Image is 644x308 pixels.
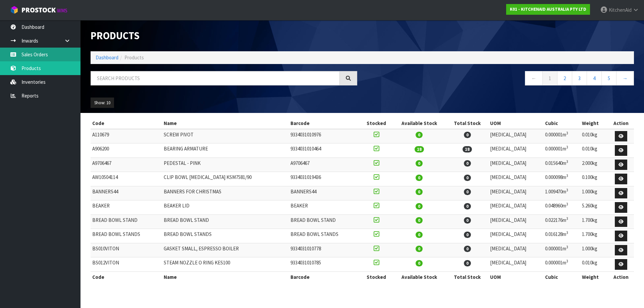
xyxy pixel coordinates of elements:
[566,173,568,178] sup: 3
[566,216,568,221] sup: 3
[608,118,634,129] th: Action
[91,98,114,108] button: Show: 10
[608,271,634,282] th: Action
[464,189,471,195] span: 0
[360,118,392,129] th: Stocked
[91,200,162,215] td: BEAKER
[91,257,162,272] td: BS012VITON
[488,200,543,215] td: [MEDICAL_DATA]
[566,245,568,249] sup: 3
[488,257,543,272] td: [MEDICAL_DATA]
[616,71,634,85] a: →
[566,188,568,192] sup: 3
[566,159,568,164] sup: 3
[289,257,360,272] td: 9334031010785
[162,158,289,172] td: PEDESTAL - PINK
[91,30,357,41] h1: Products
[543,271,580,282] th: Cubic
[580,229,608,243] td: 1.700kg
[162,172,289,186] td: CLIP BOWL [MEDICAL_DATA] KSM7581/90
[464,246,471,252] span: 0
[416,189,423,195] span: 0
[580,158,608,172] td: 2.000kg
[566,230,568,235] sup: 3
[488,243,543,257] td: [MEDICAL_DATA]
[580,257,608,272] td: 0.010kg
[488,129,543,143] td: [MEDICAL_DATA]
[543,214,580,229] td: 0.022176m
[464,260,471,266] span: 0
[488,229,543,243] td: [MEDICAL_DATA]
[543,243,580,257] td: 0.000001m
[91,229,162,243] td: BREAD BOWL STANDS
[566,145,568,149] sup: 3
[488,143,543,158] td: [MEDICAL_DATA]
[415,146,424,152] span: 18
[488,158,543,172] td: [MEDICAL_DATA]
[91,158,162,172] td: A9706467
[572,71,587,85] a: 3
[543,172,580,186] td: 0.000098m
[96,54,118,61] a: Dashboard
[91,129,162,143] td: A110679
[91,243,162,257] td: BS010VITON
[543,200,580,215] td: 0.048960m
[10,6,18,14] img: cube-alt.png
[289,229,360,243] td: BREAD BOWL STANDS
[162,243,289,257] td: GASKET SMALL, ESPRESSO BOILER
[392,271,446,282] th: Available Stock
[464,232,471,238] span: 0
[162,229,289,243] td: BREAD BOWL STANDS
[416,217,423,224] span: 0
[525,71,543,85] a: ←
[464,132,471,138] span: 0
[162,129,289,143] td: SCREW PIVOT
[464,203,471,209] span: 0
[601,71,616,85] a: 5
[416,160,423,167] span: 0
[416,232,423,238] span: 0
[162,271,289,282] th: Name
[543,129,580,143] td: 0.000001m
[289,186,360,200] td: BANNERS44
[580,200,608,215] td: 5.260kg
[367,71,634,87] nav: Page navigation
[488,186,543,200] td: [MEDICAL_DATA]
[124,54,144,61] span: Products
[488,118,543,129] th: UOM
[91,143,162,158] td: A906200
[464,160,471,167] span: 0
[543,229,580,243] td: 0.016128m
[580,129,608,143] td: 0.010kg
[543,118,580,129] th: Cubic
[162,186,289,200] td: BANNERS FOR CHRISTMAS
[580,143,608,158] td: 0.010kg
[464,217,471,224] span: 0
[488,172,543,186] td: [MEDICAL_DATA]
[289,271,360,282] th: Barcode
[162,257,289,272] td: STEAM NOZZLE O RING KES100
[580,243,608,257] td: 1.000kg
[289,143,360,158] td: 9334031010464
[542,71,557,85] a: 1
[543,143,580,158] td: 0.000001m
[289,214,360,229] td: BREAD BOWL STAND
[580,118,608,129] th: Weight
[566,131,568,135] sup: 3
[557,71,572,85] a: 2
[289,129,360,143] td: 9334031010976
[543,186,580,200] td: 1.009470m
[416,175,423,181] span: 0
[91,118,162,129] th: Code
[162,118,289,129] th: Name
[392,118,446,129] th: Available Stock
[609,7,632,13] span: KitchenAid
[289,172,360,186] td: 9334031019436
[446,118,488,129] th: Total Stock
[464,175,471,181] span: 0
[488,214,543,229] td: [MEDICAL_DATA]
[162,143,289,158] td: BEARING ARMATURE
[289,158,360,172] td: A9706467
[162,200,289,215] td: BEAKER LID
[416,132,423,138] span: 0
